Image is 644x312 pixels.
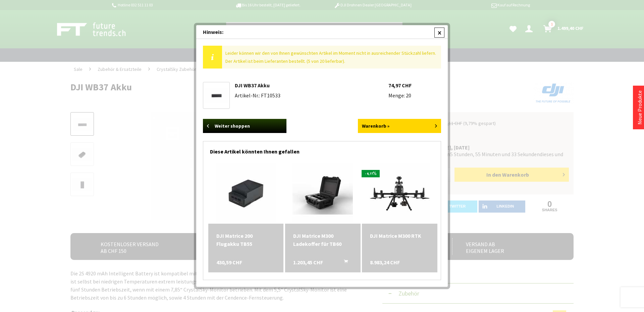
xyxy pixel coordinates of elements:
[293,232,353,248] div: DJI Matrice M300 Ladekoffer für TB60
[235,82,270,89] a: DJI WB37 Akku
[358,119,441,133] a: Warenkorb »
[370,232,429,240] div: DJI Matrice M300 RTK
[293,258,323,266] span: 1.203,45 CHF
[636,90,643,125] a: Neue Produkte
[388,92,441,99] li: Menge: 20
[203,119,286,133] a: Weiter shoppen
[370,258,400,266] span: 8.983,24 CHF
[370,163,430,224] img: DJI Matrice M300 RTK
[205,88,228,103] img: DJI WB37 Akku
[293,232,353,248] a: DJI Matrice M300 Ladekoffer für TB60 1.203,45 CHF In den Warenkorb
[370,232,429,240] a: DJI Matrice M300 RTK 8.983,24 CHF
[216,258,242,266] span: 430,59 CHF
[196,25,448,39] div: Hinweis:
[210,141,434,158] div: Diese Artikel könnten Ihnen gefallen
[216,163,276,224] img: DJI Matrice 200 Flugakku TB55
[216,232,276,248] div: DJI Matrice 200 Flugakku TB55
[292,163,353,224] img: DJI Matrice M300 Ladekoffer für TB60
[388,82,441,89] li: 74,97 CHF
[235,92,388,99] li: Artikel-Nr.: FT10533
[216,232,276,248] a: DJI Matrice 200 Flugakku TB55 430,59 CHF
[205,84,228,107] a: DJI WB37 Akku
[222,46,441,69] div: Leider können wir den von Ihnen gewünschten Artikel im Moment nicht in ausreichender Stückzahl li...
[336,258,352,267] button: In den Warenkorb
